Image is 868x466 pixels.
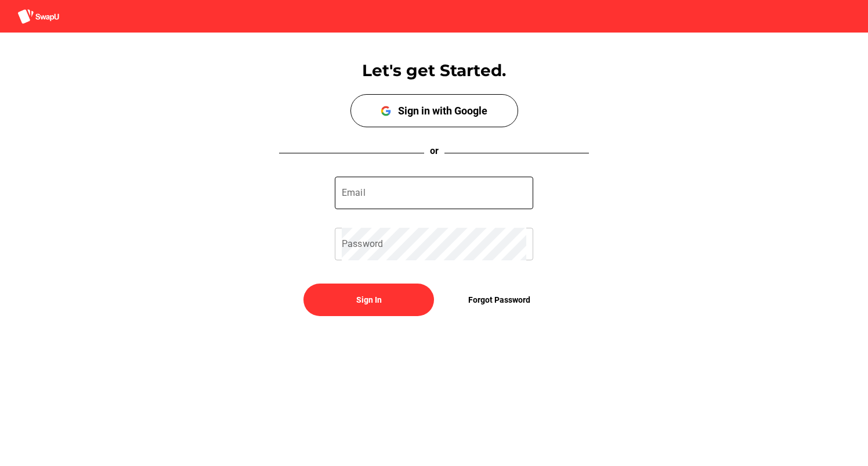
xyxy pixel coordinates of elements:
p: or [424,144,444,158]
input: Email [342,177,526,209]
span: Sign In [356,293,382,307]
a: Forgot Password [434,284,565,316]
input: Password [342,228,526,260]
button: Sign in with Google [350,94,518,127]
div: Sign in with Google [398,105,487,117]
img: google-logo.e6216e10.png [381,106,391,116]
img: aSD8y5uGLpzPJLYTcYcjNu3laj1c05W5KWf0Ds+Za8uybjssssuu+yyyy677LKX2n+PWMSDJ9a87AAAAABJRU5ErkJggg== [17,9,59,24]
span: Let's get Started. [362,60,506,80]
button: Sign In [303,284,434,316]
span: Forgot Password [468,293,530,307]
